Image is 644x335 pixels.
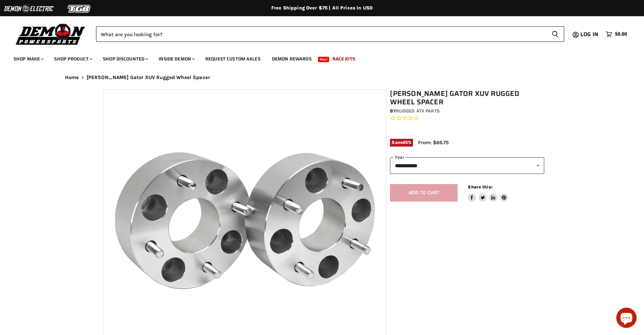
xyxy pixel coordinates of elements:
a: Demon Rewards [267,52,317,66]
a: Rugged ATV Parts [396,108,440,114]
img: Demon Electric Logo 2 [3,2,54,15]
div: Free Shipping Over $75 | All Prices In USD [51,5,593,11]
a: Race Kits [327,52,360,66]
a: Shop Product [49,52,96,66]
inbox-online-store-chat: Shopify online store chat [614,308,639,330]
nav: Breadcrumbs [51,75,593,80]
span: Share this: [468,184,492,189]
a: $0.00 [602,29,630,39]
img: Demon Powersports [14,22,88,46]
input: Search [96,26,546,42]
button: Search [546,26,564,42]
img: TGB Logo 2 [54,2,105,15]
span: [PERSON_NAME] Gator XUV Rugged Wheel Spacer [87,75,210,80]
span: New! [318,57,329,62]
div: by [390,107,544,115]
a: Home [65,75,79,80]
span: From: $66.75 [418,139,449,146]
a: Shop Make [8,52,48,66]
select: year [390,157,544,174]
a: Shop Discounted [98,52,152,66]
ul: Main menu [8,49,625,66]
a: Inside Demon [154,52,199,66]
aside: Share this: [468,184,508,202]
span: $0.00 [615,31,627,37]
h1: [PERSON_NAME] Gator XUV Rugged Wheel Spacer [390,89,544,106]
span: Rated 0.0 out of 5 stars 0 reviews [390,115,544,122]
a: Request Custom Axles [200,52,266,66]
span: Log in [580,30,598,38]
span: 25 [402,140,408,145]
a: Log in [577,31,602,37]
span: Save % [390,139,413,146]
form: Product [96,26,564,42]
